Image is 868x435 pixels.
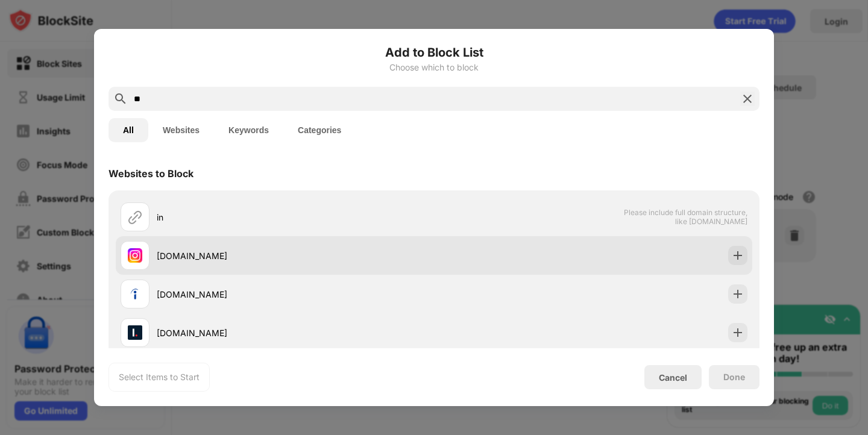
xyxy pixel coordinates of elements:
[740,92,755,106] img: search-close
[148,118,214,142] button: Websites
[214,118,283,142] button: Keywords
[119,371,200,383] div: Select Items to Start
[283,118,356,142] button: Categories
[128,248,142,263] img: favicons
[128,287,142,301] img: favicons
[157,288,434,301] div: [DOMAIN_NAME]
[659,372,687,383] div: Cancel
[157,211,434,224] div: in
[723,372,745,382] div: Done
[108,167,193,180] div: Websites to Block
[128,210,142,224] img: url.svg
[128,325,142,340] img: favicons
[113,92,128,106] img: search.svg
[157,249,434,262] div: [DOMAIN_NAME]
[623,208,747,226] span: Please include full domain structure, like [DOMAIN_NAME]
[157,327,434,339] div: [DOMAIN_NAME]
[108,43,759,61] h6: Add to Block List
[108,63,759,72] div: Choose which to block
[108,118,148,142] button: All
